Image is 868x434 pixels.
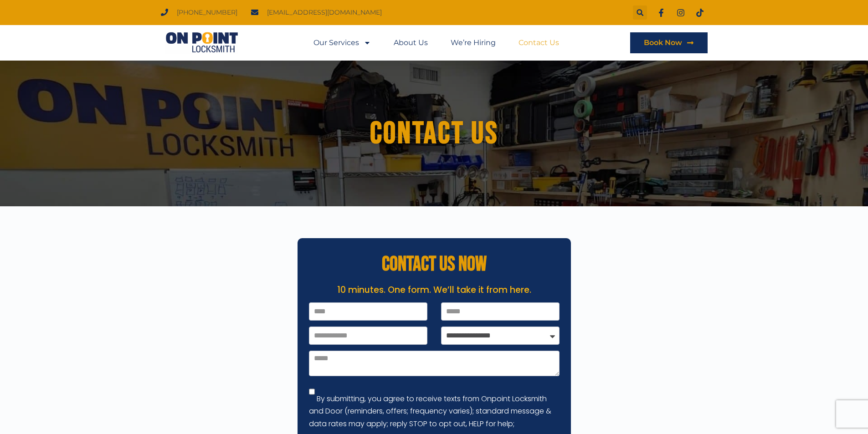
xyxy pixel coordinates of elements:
[302,254,566,275] h2: CONTACT US NOW
[519,32,559,53] a: Contact Us
[394,32,428,53] a: About Us
[302,284,566,297] p: 10 minutes. One form. We’ll take it from here.
[179,117,689,151] h1: Contact us
[309,393,551,429] label: By submitting, you agree to receive texts from Onpoint Locksmith and Door (reminders, offers; fre...
[451,32,496,53] a: We’re Hiring
[175,6,237,19] span: [PHONE_NUMBER]
[644,39,682,46] span: Book Now
[313,32,371,53] a: Our Services
[630,32,708,53] a: Book Now
[313,32,559,53] nav: Menu
[265,6,382,19] span: [EMAIL_ADDRESS][DOMAIN_NAME]
[633,5,647,20] div: Search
